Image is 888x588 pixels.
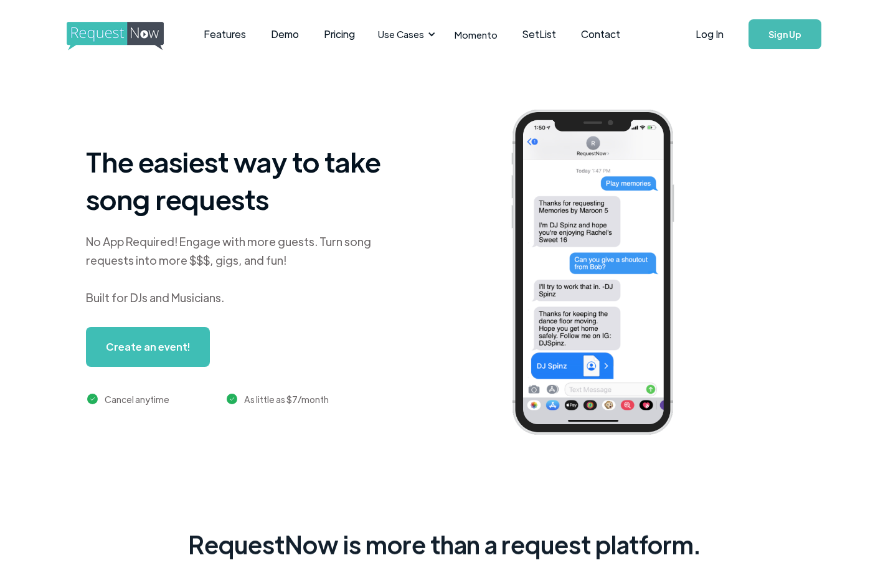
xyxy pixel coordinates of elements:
a: Pricing [311,15,367,54]
div: Use Cases [378,27,424,41]
div: As little as $7/month [244,392,329,407]
img: iphone screenshot [497,101,707,448]
div: Cancel anytime [105,392,169,407]
img: green checkmark [87,394,98,404]
a: Sign Up [749,19,821,49]
h1: The easiest way to take song requests [86,143,397,217]
a: Features [191,15,258,54]
a: home [67,22,160,47]
a: Log In [683,12,736,56]
a: SetList [510,15,569,54]
div: No App Required! Engage with more guests. Turn song requests into more $$$, gigs, and fun! Built ... [86,232,397,307]
a: Momento [442,16,510,53]
a: Create an event! [86,327,210,367]
a: Contact [569,15,633,54]
img: requestnow logo [67,22,187,50]
img: green checkmark [227,394,237,404]
div: Use Cases [371,15,439,54]
a: Demo [258,15,311,54]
